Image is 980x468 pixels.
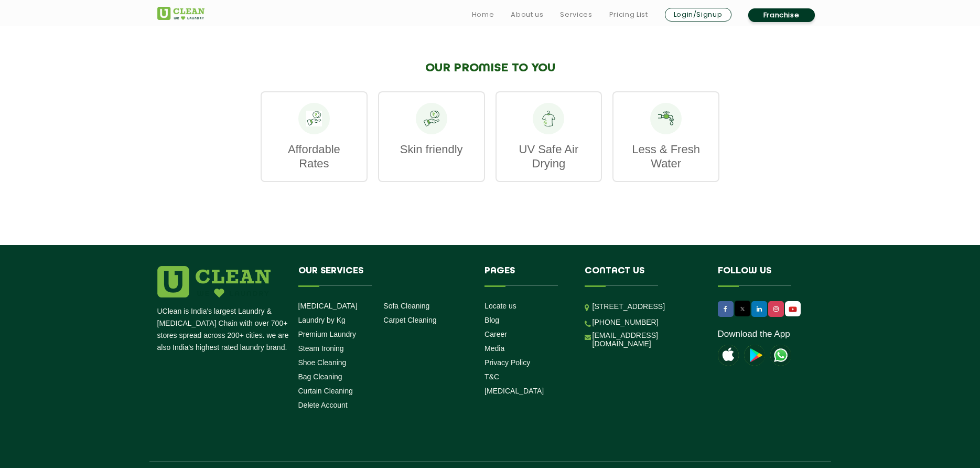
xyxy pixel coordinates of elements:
a: Sofa Cleaning [383,302,429,310]
h2: OUR PROMISE TO YOU [261,61,719,75]
a: Login/Signup [665,8,731,22]
a: Privacy Policy [484,358,530,367]
a: Career [484,330,507,338]
a: Pricing List [609,8,648,21]
a: Shoe Cleaning [298,358,347,367]
a: [MEDICAL_DATA] [298,302,358,310]
a: Laundry by Kg [298,316,346,324]
a: Bag Cleaning [298,373,342,381]
a: [PHONE_NUMBER] [593,318,659,326]
h4: Pages [484,266,569,286]
p: Skin friendly [390,142,473,156]
img: playstoreicon.png [744,345,765,366]
a: Blog [484,316,499,324]
h4: Follow us [718,266,810,286]
p: Less & Fresh Water [624,142,708,171]
a: Curtain Cleaning [298,387,353,395]
p: [STREET_ADDRESS] [593,301,702,313]
a: Steam Ironing [298,344,344,353]
a: Media [484,344,504,353]
a: Delete Account [298,401,348,409]
img: UClean Laundry and Dry Cleaning [157,7,204,20]
img: UClean Laundry and Dry Cleaning [770,345,791,366]
h4: Our Services [298,266,469,286]
a: Services [560,8,592,21]
p: UV Safe Air Drying [507,142,591,171]
a: Home [472,8,494,21]
a: Download the App [718,329,790,339]
a: [EMAIL_ADDRESS][DOMAIN_NAME] [593,331,702,348]
a: Carpet Cleaning [383,316,436,324]
h4: Contact us [585,266,702,286]
img: apple-icon.png [718,345,739,366]
a: Locate us [484,302,516,310]
a: Premium Laundry [298,330,357,338]
img: logo.png [157,266,271,297]
a: T&C [484,373,499,381]
p: UClean is India's largest Laundry & [MEDICAL_DATA] Chain with over 700+ stores spread across 200+... [157,305,290,354]
p: Affordable Rates [272,142,356,171]
a: About us [511,8,543,21]
a: Franchise [748,8,815,22]
img: UClean Laundry and Dry Cleaning [786,304,800,315]
a: [MEDICAL_DATA] [484,387,544,395]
